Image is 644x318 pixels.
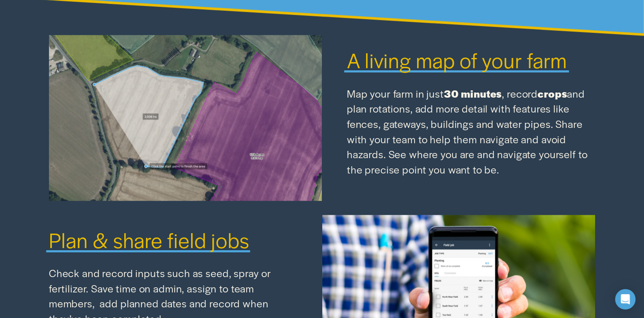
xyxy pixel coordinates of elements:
strong: 30 minutes [444,86,502,101]
span: A living map of your farm [347,45,567,74]
p: Map your farm in just , record and plan rotations, add more detail with features like fences, gat... [347,86,595,177]
span: Plan & share field jobs [49,225,249,254]
div: Open Intercom Messenger [615,289,635,309]
strong: crops [538,86,567,101]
